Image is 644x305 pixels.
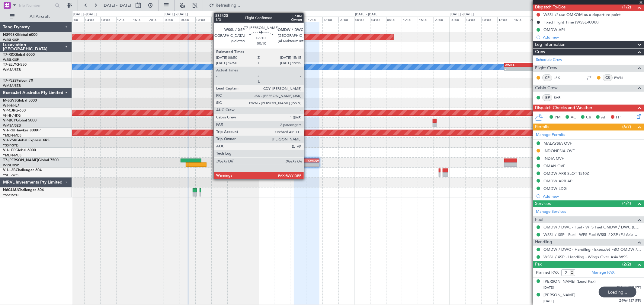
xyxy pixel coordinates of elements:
a: VP-CJRG-650 [3,109,26,112]
span: VP-BCY [3,119,16,122]
span: VP-CJR [3,109,15,112]
span: [DATE] [543,299,554,303]
div: 00:00 [69,17,85,22]
span: VH-L2B [3,168,16,172]
span: (4/4) [622,200,631,206]
span: Permits [535,124,549,130]
span: Flight Crew [535,65,557,72]
div: OMDW ARR SLOT 1510Z [543,171,589,176]
span: T7-RIC [3,53,14,57]
span: T7-[PERSON_NAME] [3,159,38,162]
div: 12:00 [497,17,513,22]
div: 16:00 [513,17,529,22]
span: FP [616,115,620,121]
a: N8998KGlobal 6000 [3,33,37,37]
a: Manage PAX [591,270,614,276]
span: PM [555,115,561,121]
div: Fixed Flight Time (WSSL-XXXX) [543,20,599,25]
div: CS [603,74,613,81]
a: PWN [614,75,628,80]
div: 12:00 [402,17,418,22]
a: Manage Services [536,209,566,215]
div: - [294,163,306,166]
a: YSHL/WOL [3,173,20,178]
span: N604AU [3,188,18,192]
div: 00:00 [259,17,275,22]
a: OMDW / DWC - Handling - ExecuJet FBO OMDW / DWC [543,247,641,252]
span: CR [586,115,591,121]
div: - [306,163,319,166]
span: Crew [535,49,545,55]
span: T7-ELLY [3,63,16,67]
div: WMSA [505,63,528,67]
span: K5177589B (PP) [617,285,641,290]
span: All Aircraft [16,14,64,19]
a: WSSL/XSP [3,58,19,62]
div: 16:00 [418,17,434,22]
span: VH-RIU [3,129,15,132]
div: [DATE] - [DATE] [165,12,188,17]
div: MALAYSIA OVF [543,141,572,146]
div: - [528,67,551,71]
div: OMDW ARR API [543,178,574,184]
div: OMAN OVF [543,163,565,168]
div: Add new [543,194,641,199]
a: VH-VSKGlobal Express XRS [3,139,50,142]
div: 20:00 [243,17,259,22]
span: (6/7) [622,124,631,130]
div: - [505,67,528,71]
div: OMDW LDG [543,186,567,191]
a: VH-L2BChallenger 604 [3,168,42,172]
span: AF [601,115,606,121]
span: Dispatch To-Dos [535,4,566,11]
div: CP [542,74,552,81]
div: 04:00 [180,17,196,22]
a: WIHH/HLP [3,103,20,108]
div: 12:00 [211,17,227,22]
div: 08:00 [195,17,211,22]
span: VH-VSK [3,139,16,142]
a: YSSY/SYD [3,143,18,148]
span: T7-PJ29 [3,79,17,83]
span: [DATE] - [DATE] [103,3,131,8]
a: T7-ELLYG-550 [3,63,27,67]
div: OMDW [306,159,319,162]
div: Loading... [599,287,636,297]
span: [DATE] [543,285,554,290]
a: T7-RICGlobal 6000 [3,53,35,57]
div: INDIA OVF [543,156,564,161]
a: Manage Permits [536,132,565,138]
button: Refreshing... [206,1,242,10]
div: 12:00 [116,17,132,22]
span: Cabin Crew [535,85,558,92]
div: FACT [528,63,551,67]
span: Dispatch Checks and Weather [535,105,592,112]
a: T7-PJ29Falcon 7X [3,79,33,83]
a: WSSL / XSP - Handling - Wings Over Asia WSSL [543,254,630,259]
div: 20:00 [434,17,450,22]
a: T7-[PERSON_NAME]Global 7500 [3,159,59,162]
a: N604AUChallenger 604 [3,188,44,192]
span: Refreshing... [215,3,241,8]
div: 08:00 [100,17,116,22]
div: 12:00 [307,17,323,22]
div: WSSL // use OMKOM as a departure point [543,12,621,17]
div: 04:00 [275,17,291,22]
label: Planned PAX [536,270,559,276]
a: WMSA/SZB [3,68,21,72]
span: (1/2) [622,4,631,10]
span: Fuel [535,216,543,223]
a: WSSL/XSP [3,38,19,42]
a: SVR [554,95,567,100]
div: 20:00 [148,17,164,22]
a: WSSL/XSP [3,163,19,168]
span: Handling [535,239,552,246]
input: Trip Number [18,1,53,10]
div: 04:00 [84,17,100,22]
div: 20:00 [529,17,545,22]
div: 00:00 [354,17,370,22]
a: WMSA/SZB [3,123,21,128]
div: 16:00 [322,17,338,22]
span: VH-LEP [3,149,15,152]
a: VP-BCYGlobal 5000 [3,119,37,122]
